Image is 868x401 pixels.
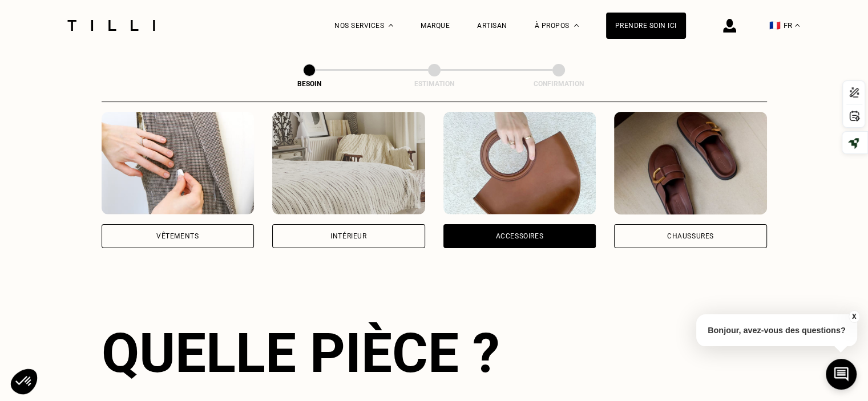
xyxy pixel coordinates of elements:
div: Accessoires [495,233,543,240]
span: 🇫🇷 [769,20,781,31]
img: menu déroulant [795,24,800,27]
img: Intérieur [272,112,425,214]
img: Vêtements [102,112,255,214]
img: icône connexion [723,19,736,33]
a: Prendre soin ici [606,13,686,39]
img: Logo du service de couturière Tilli [63,20,159,31]
div: Estimation [377,80,491,88]
a: Artisan [477,22,507,30]
img: Menu déroulant à propos [574,24,579,27]
div: Intérieur [330,233,366,240]
div: Confirmation [502,80,616,88]
div: Besoin [252,80,366,88]
button: X [848,310,859,323]
div: Quelle pièce ? [102,321,767,385]
img: Chaussures [614,112,767,214]
a: Marque [421,22,450,30]
p: Bonjour, avez-vous des questions? [696,314,857,346]
img: Menu déroulant [389,24,393,27]
div: Vêtements [156,233,199,240]
img: Accessoires [443,112,596,214]
div: Chaussures [667,233,714,240]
